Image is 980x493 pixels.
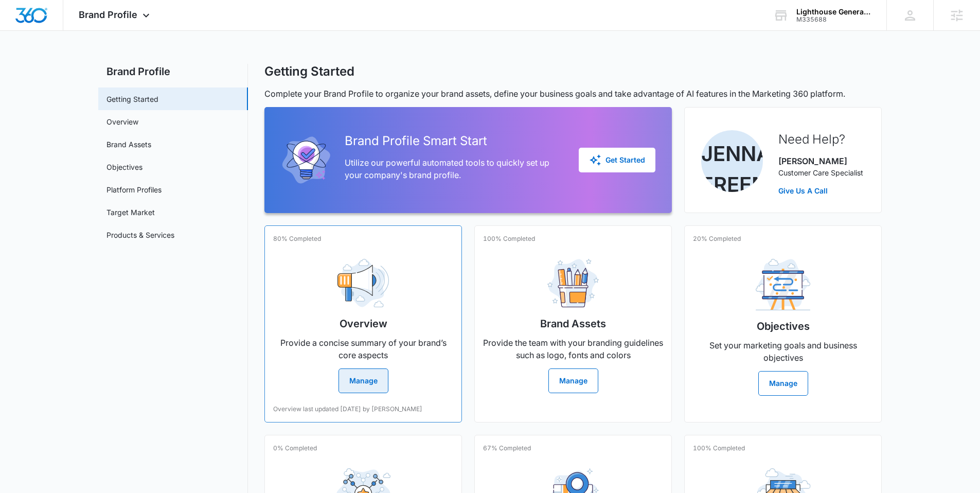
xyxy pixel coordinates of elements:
[79,9,137,20] span: Brand Profile
[106,139,151,150] a: Brand Assets
[340,316,387,331] h2: Overview
[474,225,672,422] a: 100% CompletedBrand AssetsProvide the team with your branding guidelines such as logo, fonts and ...
[106,116,138,127] a: Overview
[778,155,863,167] p: [PERSON_NAME]
[757,319,810,334] h2: Objectives
[338,368,388,393] button: Manage
[579,148,655,172] button: Get Started
[98,64,248,79] h2: Brand Profile
[264,225,462,422] a: 80% CompletedOverviewProvide a concise summary of your brand’s core aspectsManageOverview last up...
[106,162,142,172] a: Objectives
[29,16,50,25] div: v 4.0.25
[701,130,763,192] img: Jenna Freeman
[106,94,158,104] a: Getting Started
[540,316,606,331] h2: Brand Assets
[39,61,92,67] div: Domain Overview
[273,337,453,361] p: Provide a concise summary of your brand’s core aspects
[345,156,562,181] p: Utilize our powerful automated tools to quickly set up your company's brand profile.
[16,27,25,35] img: website_grey.svg
[28,60,36,68] img: tab_domain_overview_orange.svg
[483,444,531,453] p: 67% Completed
[273,444,317,453] p: 0% Completed
[548,368,598,393] button: Manage
[693,339,873,364] p: Set your marketing goals and business objectives
[796,8,871,16] div: account name
[264,64,354,79] h1: Getting Started
[27,27,113,35] div: Domain: [DOMAIN_NAME]
[106,230,174,240] a: Products & Services
[106,207,155,218] a: Target Market
[684,225,882,422] a: 20% CompletedObjectivesSet your marketing goals and business objectivesManage
[796,16,871,23] div: account id
[102,60,111,68] img: tab_keywords_by_traffic_grey.svg
[345,132,562,150] h2: Brand Profile Smart Start
[16,16,25,25] img: logo_orange.svg
[758,371,808,396] button: Manage
[693,444,745,453] p: 100% Completed
[106,184,162,195] a: Platform Profiles
[483,337,663,361] p: Provide the team with your branding guidelines such as logo, fonts and colors
[273,234,321,243] p: 80% Completed
[778,130,863,149] h2: Need Help?
[273,404,422,414] p: Overview last updated [DATE] by [PERSON_NAME]
[778,167,863,178] p: Customer Care Specialist
[778,185,863,196] a: Give Us A Call
[693,234,741,243] p: 20% Completed
[483,234,535,243] p: 100% Completed
[264,87,882,100] p: Complete your Brand Profile to organize your brand assets, define your business goals and take ad...
[114,61,173,67] div: Keywords by Traffic
[589,154,645,166] div: Get Started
